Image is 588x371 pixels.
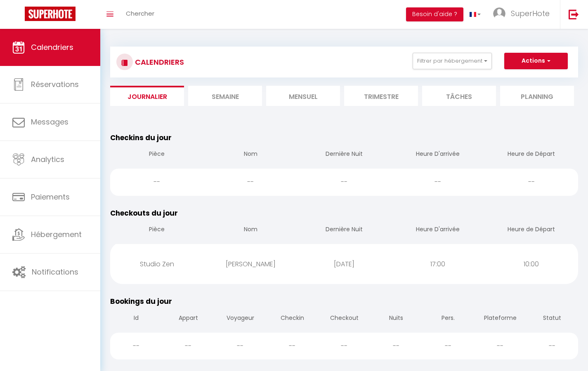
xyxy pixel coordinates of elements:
[500,86,574,106] li: Planning
[110,307,162,331] th: Id
[266,307,318,331] th: Checkin
[162,333,214,359] div: --
[370,333,422,359] div: --
[413,53,492,69] button: Filtrer par hébergement
[484,169,578,195] div: --
[526,307,578,331] th: Statut
[214,307,266,331] th: Voyageur
[406,7,463,21] button: Besoin d'aide ?
[370,307,422,331] th: Nuits
[504,53,568,69] button: Actions
[110,218,204,242] th: Pièce
[391,251,484,277] div: 17:00
[110,251,204,277] div: Studio Zen
[110,143,204,167] th: Pièce
[298,169,391,195] div: --
[31,42,73,52] span: Calendriers
[110,296,172,306] span: Bookings du jour
[484,143,578,167] th: Heure de Départ
[133,53,184,71] h3: CALENDRIERS
[493,7,505,20] img: ...
[391,218,484,242] th: Heure D'arrivée
[110,169,204,195] div: --
[204,251,298,277] div: [PERSON_NAME]
[422,333,474,359] div: --
[318,333,370,359] div: --
[484,251,578,277] div: 10:00
[318,307,370,331] th: Checkout
[25,7,76,21] img: Super Booking
[526,333,578,359] div: --
[110,133,172,143] span: Checkins du jour
[474,333,526,359] div: --
[391,143,484,167] th: Heure D'arrivée
[162,307,214,331] th: Appart
[31,117,68,127] span: Messages
[32,267,78,277] span: Notifications
[484,218,578,242] th: Heure de Départ
[110,86,184,106] li: Journalier
[204,218,298,242] th: Nom
[511,8,550,19] span: SuperHote
[31,229,82,240] span: Hébergement
[204,143,298,167] th: Nom
[31,192,70,202] span: Paiements
[474,307,526,331] th: Plateforme
[266,86,340,106] li: Mensuel
[110,333,162,359] div: --
[298,143,391,167] th: Dernière Nuit
[298,218,391,242] th: Dernière Nuit
[266,333,318,359] div: --
[391,169,484,195] div: --
[422,86,496,106] li: Tâches
[569,9,579,19] img: logout
[204,169,298,195] div: --
[7,3,31,28] button: Ouvrir le widget de chat LiveChat
[214,333,266,359] div: --
[31,79,79,89] span: Réservations
[31,154,64,164] span: Analytics
[344,86,418,106] li: Trimestre
[422,307,474,331] th: Pers.
[110,208,178,218] span: Checkouts du jour
[126,9,154,18] span: Chercher
[188,86,262,106] li: Semaine
[298,251,391,277] div: [DATE]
